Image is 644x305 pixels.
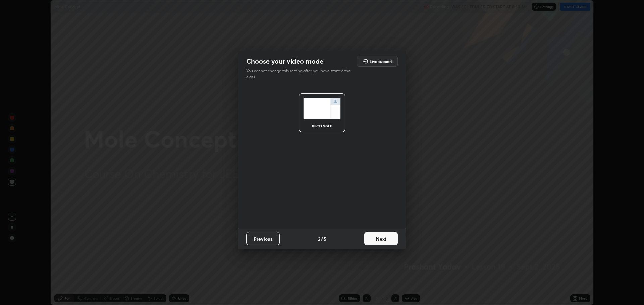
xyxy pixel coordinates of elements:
img: normalScreenIcon.ae25ed63.svg [303,98,341,119]
button: Next [364,232,398,245]
p: You cannot change this setting after you have started the class [246,68,355,80]
h5: Live support [370,59,392,63]
h4: 2 [318,235,320,242]
h4: / [321,235,323,242]
h2: Choose your video mode [246,57,323,66]
div: rectangle [309,124,335,128]
h4: 5 [324,235,326,242]
button: Previous [246,232,280,245]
